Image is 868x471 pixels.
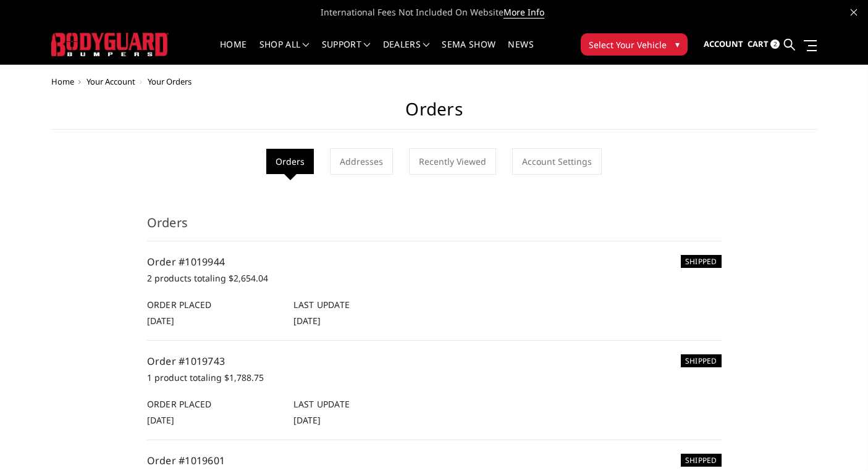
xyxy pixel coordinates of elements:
a: Account [704,28,743,61]
span: ▾ [675,38,680,51]
button: Select Your Vehicle [581,33,688,56]
a: Home [51,76,74,87]
a: Order #1019944 [147,255,225,269]
a: Order #1019601 [147,454,225,467]
span: [DATE] [293,414,321,426]
h1: Orders [51,99,817,130]
a: Addresses [330,148,393,175]
h6: Last Update [293,298,428,311]
a: News [508,40,533,64]
span: Cart [748,38,769,49]
span: [DATE] [293,315,321,327]
h6: SHIPPED [681,454,722,467]
a: Dealers [383,40,430,64]
p: 1 product totaling $1,788.75 [147,370,722,385]
a: Account Settings [512,148,602,175]
a: Support [322,40,371,64]
h6: Order Placed [147,398,281,411]
a: Home [220,40,246,64]
a: Recently Viewed [409,148,496,175]
span: [DATE] [147,315,174,327]
a: Order #1019743 [147,354,225,368]
span: Account [704,38,743,49]
a: Cart 2 [748,28,780,61]
h6: Last Update [293,398,428,411]
a: More Info [504,6,544,19]
h6: Order Placed [147,298,281,311]
h3: Orders [147,214,722,241]
span: [DATE] [147,414,174,426]
a: SEMA Show [442,40,495,64]
li: Orders [266,149,314,174]
a: shop all [259,40,310,64]
h6: SHIPPED [681,255,722,268]
span: Your Orders [148,76,192,87]
img: BODYGUARD BUMPERS [51,33,169,56]
span: Select Your Vehicle [589,38,667,51]
h6: SHIPPED [681,354,722,367]
a: Your Account [86,76,135,87]
span: 2 [770,40,780,49]
p: 2 products totaling $2,654.04 [147,271,722,286]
